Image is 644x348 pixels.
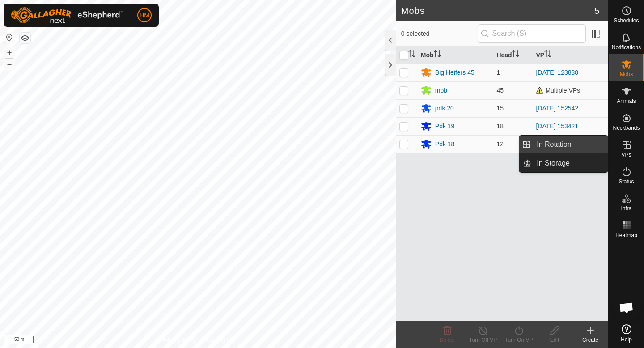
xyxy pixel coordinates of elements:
a: Contact Us [207,336,233,344]
p-sorticon: Activate to sort [434,51,441,59]
span: 15 [496,105,504,112]
span: Status [619,179,634,184]
div: Create [572,336,608,344]
span: Infra [621,206,631,211]
img: Gallagher Logo [11,7,123,23]
div: Edit [537,336,572,344]
button: Map Layers [20,33,30,43]
span: 1 [496,69,500,76]
span: In Rotation [537,139,571,150]
p-sorticon: Activate to sort [512,51,519,59]
span: HM [140,11,149,20]
span: Heatmap [615,233,637,238]
span: 0 selected [401,29,478,38]
div: Turn On VP [501,336,537,344]
span: Notifications [612,45,641,50]
span: Neckbands [613,125,640,131]
span: In Storage [537,158,570,169]
a: In Rotation [531,136,608,153]
span: Multiple VPs [536,87,580,94]
p-sorticon: Activate to sort [408,51,415,59]
span: Delete [440,337,455,343]
button: + [4,47,15,58]
a: In Storage [531,154,608,172]
span: Mobs [620,72,633,77]
div: Big Heifers 45 [435,68,475,77]
a: [DATE] 153421 [536,123,578,130]
a: [DATE] 123838 [536,69,578,76]
span: 18 [496,123,504,130]
th: Mob [417,47,493,64]
div: Pdk 19 [435,122,455,131]
a: Privacy Policy [162,336,196,344]
a: [DATE] 152542 [536,105,578,112]
span: Schedules [614,18,639,23]
li: In Rotation [519,136,608,153]
p-sorticon: Activate to sort [544,51,551,59]
h2: Mobs [401,5,594,16]
div: mob [435,86,447,95]
span: 45 [496,87,504,94]
span: Animals [617,98,636,104]
div: Turn Off VP [465,336,501,344]
div: Open chat [613,294,640,321]
input: Search (S) [478,24,586,43]
button: Reset Map [4,32,15,43]
li: In Storage [519,154,608,172]
a: Help [609,321,644,346]
button: – [4,59,15,69]
div: Pdk 18 [435,140,455,149]
span: Help [621,337,632,342]
span: 12 [496,140,504,148]
div: pdk 20 [435,104,454,113]
th: Head [493,47,532,64]
span: VPs [621,152,631,157]
span: 5 [594,4,599,17]
th: VP [532,47,608,64]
